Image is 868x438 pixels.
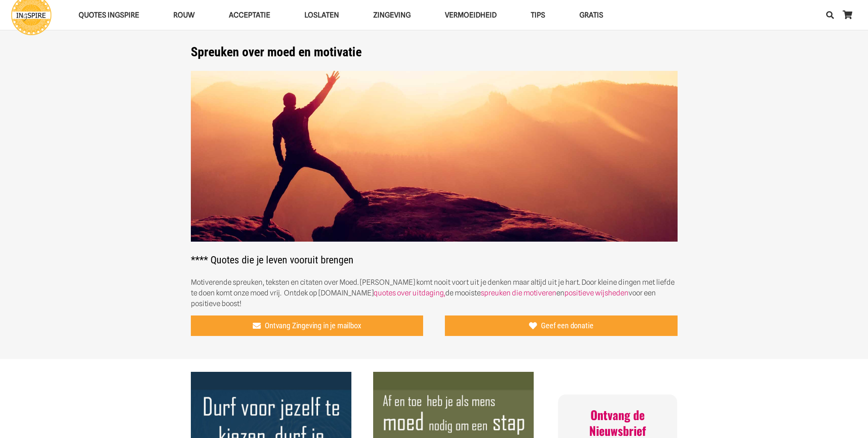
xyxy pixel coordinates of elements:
a: Geef een donatie [445,315,678,336]
span: Geef een donatie [541,321,593,331]
a: Ontvang Zingeving in je mailbox [191,315,424,336]
a: spreuken die motiveren [481,289,556,297]
a: TIPSTIPS Menu [514,4,562,26]
h1: Spreuken over moed en motivatie [191,44,678,60]
a: ROUWROUW Menu [156,4,212,26]
span: TIPS [531,11,545,19]
a: AcceptatieAcceptatie Menu [212,4,287,26]
h2: **** Quotes die je leven vooruit brengen [191,71,678,266]
span: VERMOEIDHEID [445,11,497,19]
a: QUOTES INGSPIREQUOTES INGSPIRE Menu [61,4,156,26]
span: GRATIS [579,11,603,19]
a: positieve wijsheden [564,289,628,297]
span: Loslaten [304,11,339,19]
a: quotes over uitdaging, [374,289,445,297]
a: LoslatenLoslaten Menu [287,4,356,26]
a: GRATISGRATIS Menu [562,4,620,26]
span: QUOTES INGSPIRE [79,11,139,19]
p: Motiverende spreuken, teksten en citaten over Moed. [PERSON_NAME] komt nooit voort uit je denken ... [191,277,678,309]
img: Spreuken over moed, moedig zijn en mooie woorden over uitdaging en kracht - ingspire.nl [191,71,678,242]
span: ROUW [173,11,195,19]
span: Acceptatie [229,11,270,19]
span: Zingeving [373,11,411,19]
span: Ontvang Zingeving in je mailbox [265,321,361,331]
a: VERMOEIDHEIDVERMOEIDHEID Menu [428,4,514,26]
a: Zoeken [821,4,839,26]
a: ZingevingZingeving Menu [356,4,428,26]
